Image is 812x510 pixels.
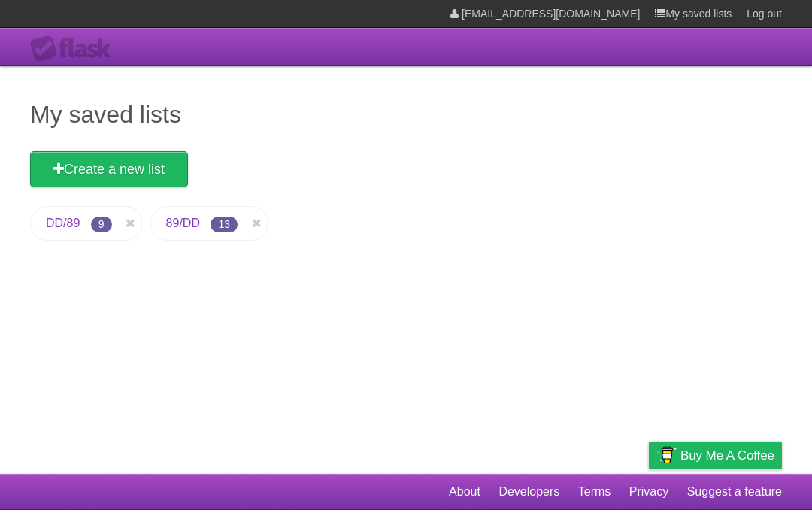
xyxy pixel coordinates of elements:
span: 9 [91,217,112,232]
a: Buy me a coffee [649,442,782,469]
a: Terms [578,478,611,506]
h1: My saved lists [30,96,782,132]
a: 89/DD [166,217,200,229]
a: Suggest a feature [687,478,782,506]
div: Flask [30,35,120,62]
a: DD/89 [46,217,80,229]
a: Create a new list [30,151,188,187]
a: Privacy [629,478,668,506]
a: About [449,478,480,506]
span: Buy me a coffee [680,442,774,469]
a: Developers [498,478,559,506]
img: Buy me a coffee [656,442,677,468]
span: 13 [211,217,238,232]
